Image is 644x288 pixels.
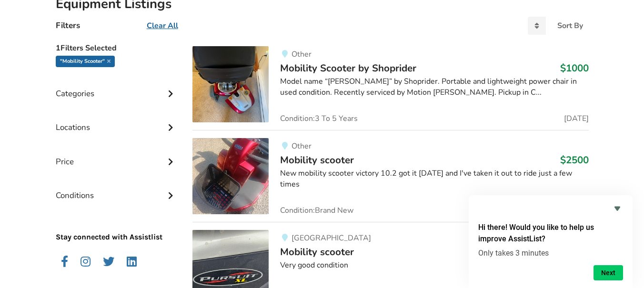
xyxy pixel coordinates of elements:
div: Sort By [557,22,583,30]
a: mobility-mobility scooter by shoprider OtherMobility Scooter by Shoprider$1000Model name “[PERSON... [192,46,588,130]
img: mobility-mobility scooter by shoprider [192,46,269,122]
h5: 1 Filters Selected [56,39,178,56]
a: mobility-mobility scooter OtherMobility scooter$2500New mobility scooter victory 10.2 got it [DAT... [192,130,588,222]
div: Model name “[PERSON_NAME]” by Shoprider. Portable and lightweight power chair in used condition. ... [280,76,588,98]
button: Hide survey [612,203,623,214]
h3: $2500 [560,154,589,166]
div: New mobility scooter victory 10.2 got it [DATE] and I've taken it out to ride just a few times [280,168,588,190]
span: Other [292,49,312,60]
span: [GEOGRAPHIC_DATA] [292,233,371,243]
span: Mobility Scooter by Shoprider [280,61,416,75]
div: "mobility scooter" [56,56,115,67]
span: Condition: Brand New [280,207,353,214]
p: Only takes 3 minutes [478,248,623,258]
div: Categories [56,70,178,103]
img: mobility-mobility scooter [192,138,269,214]
div: Price [56,138,178,171]
span: Condition: 3 To 5 Years [280,115,358,122]
div: Very good condition [280,260,588,271]
div: Conditions [56,171,178,205]
span: Mobility scooter [280,153,354,167]
span: [DATE] [564,115,589,122]
span: Other [292,141,312,151]
p: Stay connected with Assistlist [56,205,178,243]
u: Clear All [147,20,178,31]
div: Locations [56,103,178,137]
button: Next question [594,265,623,280]
h2: Hi there! Would you like to help us improve AssistList? [478,222,623,245]
h3: $1000 [560,62,589,74]
h4: Filters [56,20,80,31]
span: Mobility scooter [280,245,354,258]
div: Hi there! Would you like to help us improve AssistList? [478,203,623,280]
